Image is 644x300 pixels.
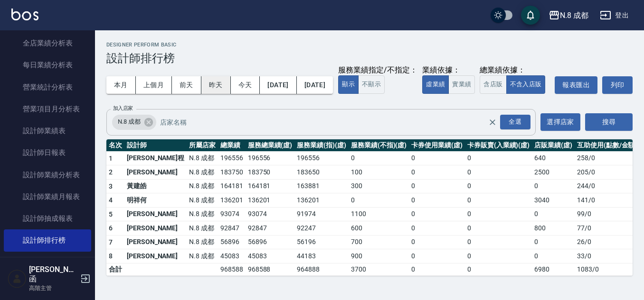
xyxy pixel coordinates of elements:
[422,75,449,94] button: 虛業績
[106,263,124,275] td: 合計
[124,165,187,180] td: [PERSON_NAME]
[124,151,187,165] td: [PERSON_NAME]程
[294,263,349,275] td: 964888
[294,207,349,221] td: 91974
[218,263,246,275] td: 968588
[486,116,499,129] button: Clear
[409,235,465,249] td: 0
[409,221,465,236] td: 0
[465,249,532,264] td: 0
[555,76,597,94] button: 報表匯出
[585,113,633,131] button: 搜尋
[187,235,218,249] td: N.8 成都
[409,179,465,193] td: 0
[358,75,385,94] button: 不顯示
[409,263,465,275] td: 0
[218,235,246,249] td: 56896
[29,284,77,292] p: 高階主管
[246,165,295,180] td: 183750
[109,196,113,204] span: 4
[575,165,639,180] td: 205 / 0
[11,9,38,20] img: Logo
[187,221,218,236] td: N.8 成都
[294,235,349,249] td: 56196
[349,165,409,180] td: 100
[338,65,417,75] div: 服務業績指定/不指定：
[109,252,113,260] span: 8
[294,151,349,165] td: 196556
[106,52,633,65] h3: 設計師排行榜
[349,235,409,249] td: 700
[575,139,639,152] th: 互助使用(點數/金額)
[294,165,349,180] td: 183650
[480,75,506,94] button: 含店販
[422,65,475,75] div: 業績依據：
[246,249,295,264] td: 45083
[575,221,639,236] td: 77 / 0
[532,221,575,236] td: 800
[218,151,246,165] td: 196556
[4,186,91,208] a: 設計師業績月報表
[349,139,409,152] th: 服務業績(不指)(虛)
[246,235,295,249] td: 56896
[465,139,532,152] th: 卡券販賣(入業績)(虛)
[532,249,575,264] td: 0
[498,113,532,131] button: Open
[8,269,27,288] img: Person
[106,42,633,48] h2: Designer Perform Basic
[246,139,295,152] th: 服務總業績(虛)
[602,76,633,94] button: 列印
[596,7,633,24] button: 登出
[260,76,296,94] button: [DATE]
[201,76,231,94] button: 昨天
[575,193,639,208] td: 141 / 0
[113,105,133,112] label: 加入店家
[575,249,639,264] td: 33 / 0
[112,117,146,127] span: N.8 成都
[231,76,260,94] button: 今天
[465,165,532,180] td: 0
[109,238,113,246] span: 7
[246,263,295,275] td: 968588
[187,207,218,221] td: N.8 成都
[532,179,575,193] td: 0
[109,224,113,232] span: 6
[465,179,532,193] td: 0
[575,179,639,193] td: 244 / 0
[4,120,91,142] a: 設計師業績表
[409,139,465,152] th: 卡券使用業績(虛)
[575,263,639,275] td: 1083 / 0
[349,249,409,264] td: 900
[294,193,349,208] td: 136201
[409,207,465,221] td: 0
[532,263,575,275] td: 6980
[532,139,575,152] th: 店販業績(虛)
[124,235,187,249] td: [PERSON_NAME]
[187,249,218,264] td: N.8 成都
[4,32,91,54] a: 全店業績分析表
[532,165,575,180] td: 2500
[532,151,575,165] td: 640
[349,207,409,221] td: 1100
[187,165,218,180] td: N.8 成都
[187,151,218,165] td: N.8 成都
[540,113,580,131] button: 選擇店家
[106,139,639,276] table: a dense table
[172,76,201,94] button: 前天
[136,76,172,94] button: 上個月
[187,179,218,193] td: N.8 成都
[465,263,532,275] td: 0
[246,179,295,193] td: 164181
[294,179,349,193] td: 163881
[465,207,532,221] td: 0
[500,115,530,129] div: 全選
[109,168,113,176] span: 2
[4,98,91,120] a: 營業項目月分析表
[338,75,359,94] button: 顯示
[532,235,575,249] td: 0
[297,76,333,94] button: [DATE]
[465,151,532,165] td: 0
[545,6,592,25] button: N.8 成都
[218,179,246,193] td: 164181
